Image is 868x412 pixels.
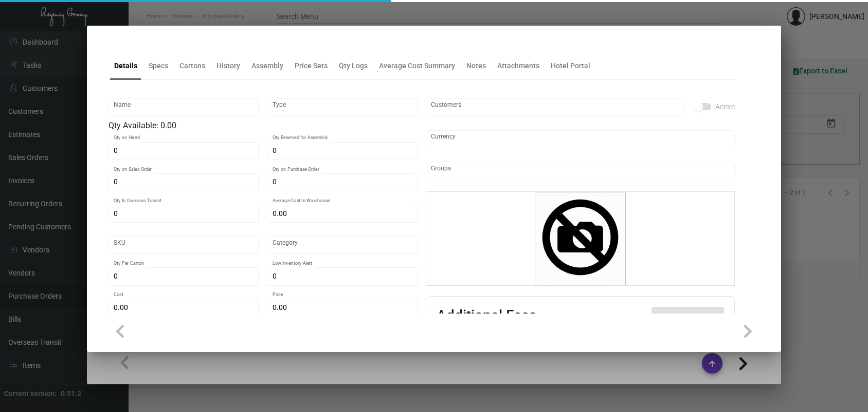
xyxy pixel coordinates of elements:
div: Hotel Portal [551,61,590,71]
div: Qty Available: 0.00 [109,120,418,132]
span: Add Additional Fee [657,312,719,320]
div: History [216,61,240,71]
div: Average Cost Summary [379,61,455,71]
div: Notes [466,61,486,71]
button: Add Additional Fee [652,307,724,325]
div: 0.51.2 [61,388,81,399]
span: Active [715,101,735,113]
input: Add new.. [431,104,679,112]
input: Add new.. [431,167,729,175]
div: Current version: [4,388,57,399]
div: Details [114,61,137,71]
div: Price Sets [295,61,328,71]
h2: Additional Fees [437,307,536,325]
div: Specs [149,61,168,71]
div: Assembly [251,61,283,71]
div: Attachments [497,61,539,71]
div: Qty Logs [339,61,368,71]
div: Cartons [179,61,205,71]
